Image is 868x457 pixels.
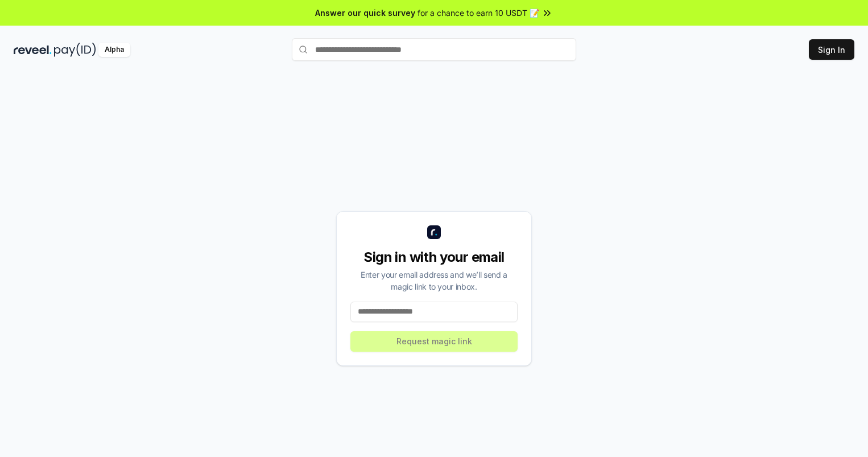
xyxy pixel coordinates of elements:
img: logo_small [427,225,441,239]
button: Sign In [809,39,854,60]
div: Enter your email address and we’ll send a magic link to your inbox. [350,269,518,293]
div: Alpha [98,43,130,57]
img: reveel_dark [14,43,52,57]
span: for a chance to earn 10 USDT 📝 [418,7,539,19]
span: Answer our quick survey [315,7,415,19]
img: pay_id [54,43,96,57]
div: Sign in with your email [350,248,518,266]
